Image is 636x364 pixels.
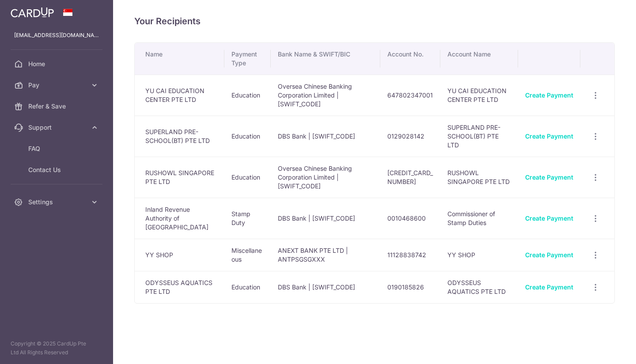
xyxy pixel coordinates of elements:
[440,271,519,303] td: ODYSSEUS AQUATICS PTE LTD
[440,157,519,198] td: RUSHOWL SINGAPORE PTE LTD
[380,198,440,239] td: 0010468600
[525,132,573,140] a: Create Payment
[579,338,627,360] iframe: Opens a widget where you can find more information
[135,75,224,116] td: YU CAI EDUCATION CENTER PTE LTD
[14,31,99,40] p: [EMAIL_ADDRESS][DOMAIN_NAME]
[271,157,380,198] td: Oversea Chinese Banking Corporation Limited | [SWIFT_CODE]
[380,157,440,198] td: [CREDIT_CARD_NUMBER]
[440,43,519,75] th: Account Name
[135,271,224,303] td: ODYSSEUS AQUATICS PTE LTD
[271,75,380,116] td: Oversea Chinese Banking Corporation Limited | [SWIFT_CODE]
[28,81,87,90] span: Pay
[380,75,440,116] td: 647802347001
[224,116,271,157] td: Education
[440,239,519,271] td: YY SHOP
[271,116,380,157] td: DBS Bank | [SWIFT_CODE]
[271,198,380,239] td: DBS Bank | [SWIFT_CODE]
[440,198,519,239] td: Commissioner of Stamp Duties
[135,157,224,198] td: RUSHOWL SINGAPORE PTE LTD
[28,123,87,132] span: Support
[380,271,440,303] td: 0190185826
[525,251,573,259] a: Create Payment
[135,239,224,271] td: YY SHOP
[380,43,440,75] th: Account No.
[135,43,224,75] th: Name
[525,214,573,222] a: Create Payment
[380,116,440,157] td: 0129028142
[525,283,573,291] a: Create Payment
[135,116,224,157] td: SUPERLAND PRE-SCHOOL(BT) PTE LTD
[440,116,519,157] td: SUPERLAND PRE-SCHOOL(BT) PTE LTD
[224,43,271,75] th: Payment Type
[28,198,87,206] span: Settings
[135,198,224,239] td: Inland Revenue Authority of [GEOGRAPHIC_DATA]
[224,75,271,116] td: Education
[28,60,87,68] span: Home
[11,7,54,18] img: CardUp
[224,198,271,239] td: Stamp Duty
[525,173,573,181] a: Create Payment
[224,157,271,198] td: Education
[525,91,573,99] a: Create Payment
[440,75,519,116] td: YU CAI EDUCATION CENTER PTE LTD
[271,43,380,75] th: Bank Name & SWIFT/BIC
[271,239,380,271] td: ANEXT BANK PTE LTD | ANTPSGSGXXX
[28,165,87,174] span: Contact Us
[28,102,87,111] span: Refer & Save
[271,271,380,303] td: DBS Bank | [SWIFT_CODE]
[224,271,271,303] td: Education
[28,144,87,153] span: FAQ
[380,239,440,271] td: 11128838742
[134,14,615,28] h4: Your Recipients
[224,239,271,271] td: Miscellaneous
